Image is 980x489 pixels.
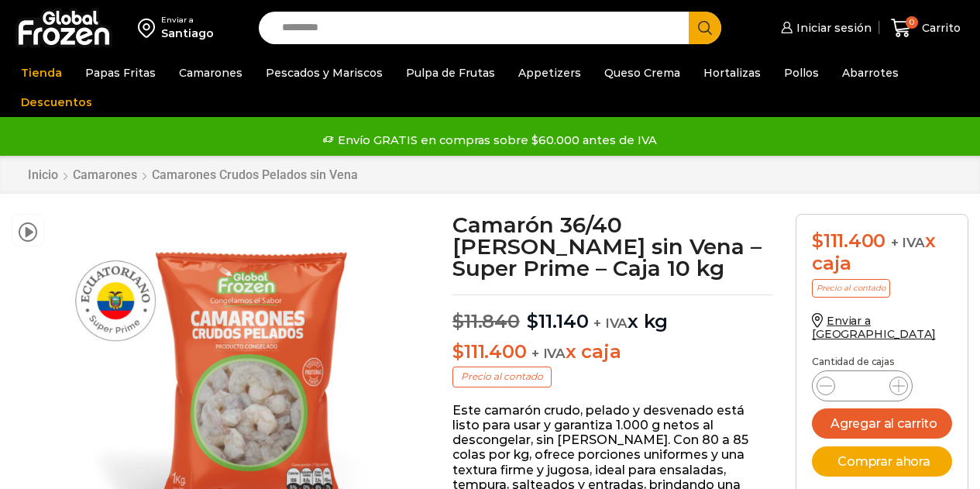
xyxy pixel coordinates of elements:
p: x caja [452,341,772,363]
a: Pescados y Mariscos [258,58,390,88]
span: + IVA [531,346,566,361]
div: Santiago [161,26,214,41]
span: $ [812,229,824,252]
span: Iniciar sesión [793,20,872,36]
a: 0 Carrito [887,10,965,46]
p: Precio al contado [812,279,890,298]
a: Descuentos [13,88,100,117]
a: Hortalizas [696,58,769,88]
button: Agregar al carrito [812,408,952,439]
input: Product quantity [848,375,877,397]
button: Comprar ahora [812,446,952,477]
a: Iniciar sesión [777,12,872,43]
p: Cantidad de cajas [812,356,952,367]
p: x kg [452,294,772,333]
bdi: 111.400 [812,229,885,252]
a: Tienda [13,58,70,88]
span: Carrito [918,20,961,36]
img: address-field-icon.svg [138,15,161,41]
button: Search button [689,12,721,44]
div: Enviar a [161,15,214,26]
span: + IVA [891,235,925,250]
a: Pulpa de Frutas [398,58,503,88]
bdi: 11.140 [527,310,588,332]
bdi: 111.400 [452,340,526,363]
span: 0 [906,16,918,29]
a: Camarones Crudos Pelados sin Vena [151,167,359,182]
div: x caja [812,230,952,275]
a: Papas Fritas [77,58,163,88]
a: Pollos [776,58,827,88]
a: Enviar a [GEOGRAPHIC_DATA] [812,314,936,341]
h1: Camarón 36/40 [PERSON_NAME] sin Vena – Super Prime – Caja 10 kg [452,214,772,279]
a: Camarones [171,58,250,88]
span: $ [452,340,464,363]
span: $ [527,310,538,332]
a: Camarones [72,167,138,182]
a: Inicio [27,167,59,182]
a: Abarrotes [834,58,906,88]
nav: Breadcrumb [27,167,359,182]
a: Queso Crema [597,58,688,88]
p: Precio al contado [452,367,552,387]
span: $ [452,310,464,332]
span: + IVA [593,315,628,331]
bdi: 11.840 [452,310,519,332]
a: Appetizers [511,58,589,88]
